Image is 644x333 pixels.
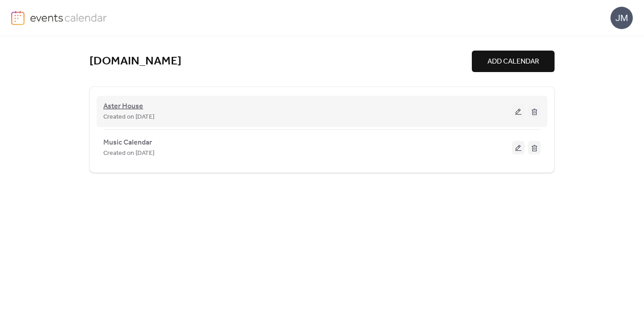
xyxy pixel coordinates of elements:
[103,112,154,123] span: Created on [DATE]
[610,7,633,29] div: JM
[487,56,539,67] span: ADD CALENDAR
[11,11,25,25] img: logo
[103,101,143,112] span: Aster House
[30,11,107,24] img: logo-type
[103,148,154,159] span: Created on [DATE]
[472,51,555,72] button: ADD CALENDAR
[103,140,152,145] a: Music Calendar
[103,104,143,109] a: Aster House
[89,54,182,69] a: [DOMAIN_NAME]
[103,137,152,148] span: Music Calendar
